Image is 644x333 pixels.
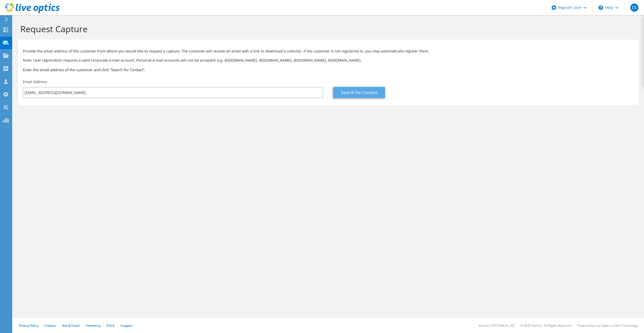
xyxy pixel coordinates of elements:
[577,323,638,328] li: Powered by Live Optics, a Dell Technology
[62,323,79,328] a: Ads & Email
[599,5,603,10] svg: \n
[23,67,634,72] h3: Enter the email address of the customer and click “Search for Contact”.
[20,24,634,34] h1: Request Capture
[23,79,47,84] label: Email Address
[520,323,571,328] li: © 2025 Dell Inc. All Rights Reserved
[121,323,133,328] a: Support
[44,323,56,328] a: Cookies
[19,323,38,328] a: Privacy Policy
[333,87,385,98] a: Search for Contact
[630,4,638,12] span: CS
[23,58,634,63] p: Note: User registration requires a valid corporate e-mail account. Personal e-mail accounts will ...
[86,323,101,328] a: Telemetry
[23,48,634,54] p: Provide the email address of the customer from whom you would like to request a capture. The cust...
[107,323,114,328] a: EULA
[478,323,514,328] li: Version: [TECHNICAL_ID]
